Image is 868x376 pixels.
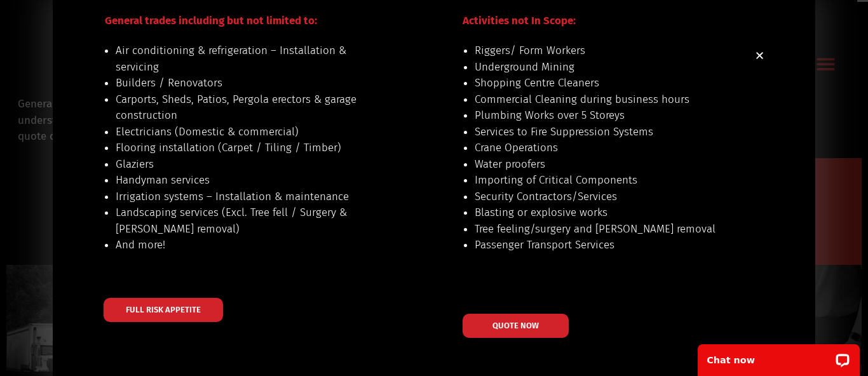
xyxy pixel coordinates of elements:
a: Close [755,51,764,60]
li: Services to Fire Suppression Systems [475,124,740,140]
li: Tree feeling/surgery and [PERSON_NAME] removal [475,221,740,238]
li: Handyman services [116,172,381,189]
li: Landscaping services (Excl. Tree fell / Surgery & [PERSON_NAME] removal) [116,205,381,237]
li: Crane Operations [475,140,740,156]
li: Underground Mining [475,59,740,76]
li: Passenger Transport Services [475,237,740,253]
li: Electricians (Domestic & commercial) [116,124,381,140]
li: Irrigation systems – Installation & maintenance [116,189,381,205]
li: Importing of Critical Components [475,172,740,189]
li: Builders / Renovators [116,75,381,91]
span: QUOTE NOW [492,321,539,330]
li: Water proofers [475,156,740,173]
li: Flooring installation (Carpet / Tiling / Timber) [116,140,381,156]
li: Carports, Sheds, Patios, Pergola erectors & garage construction [116,91,381,124]
li: Blasting or explosive works [475,205,740,221]
span: FULL RISK APPETITE [126,305,201,314]
iframe: LiveChat chat widget [689,336,868,376]
li: And more! [116,237,381,253]
li: Plumbing Works over 5 Storeys [475,107,740,124]
a: QUOTE NOW [463,314,569,338]
li: Riggers/ Form Workers [475,43,740,59]
span: General trades including but not limited to: [105,14,317,27]
li: Security Contractors/Services [475,189,740,205]
li: Shopping Centre Cleaners [475,75,740,91]
li: Commercial Cleaning during business hours [475,91,740,108]
span: Activities not In Scope: [463,14,576,27]
a: FULL RISK APPETITE [104,298,223,322]
li: Air conditioning & refrigeration – Installation & servicing [116,43,381,75]
li: Glaziers [116,156,381,173]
